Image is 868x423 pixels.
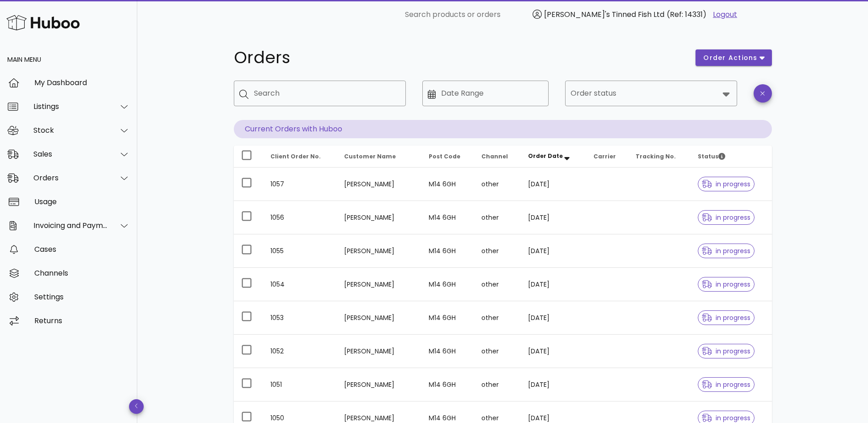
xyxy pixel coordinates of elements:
[33,150,108,158] div: Sales
[34,245,130,254] div: Cases
[702,281,750,287] span: in progress
[263,201,337,234] td: 1056
[474,201,521,234] td: other
[481,152,508,160] span: Channel
[702,214,750,221] span: in progress
[337,234,421,268] td: [PERSON_NAME]
[263,146,337,168] th: Client Order No.
[702,415,750,421] span: in progress
[521,201,586,234] td: [DATE]
[34,316,130,325] div: Returns
[698,152,725,160] span: Status
[6,13,80,33] img: Huboo Logo
[474,268,521,301] td: other
[521,301,586,335] td: [DATE]
[586,146,628,168] th: Carrier
[263,234,337,268] td: 1055
[337,201,421,234] td: [PERSON_NAME]
[544,9,664,20] span: [PERSON_NAME]'s Tinned Fish Ltd
[270,152,321,160] span: Client Order No.
[695,49,771,66] button: order actions
[263,368,337,401] td: 1051
[628,146,690,168] th: Tracking No.
[474,168,521,201] td: other
[703,53,758,63] span: order actions
[521,168,586,201] td: [DATE]
[33,174,108,182] div: Orders
[521,368,586,401] td: [DATE]
[521,268,586,301] td: [DATE]
[702,248,750,254] span: in progress
[234,49,685,66] h1: Orders
[263,168,337,201] td: 1057
[337,268,421,301] td: [PERSON_NAME]
[337,335,421,368] td: [PERSON_NAME]
[702,315,750,321] span: in progress
[33,221,108,230] div: Invoicing and Payments
[34,78,130,87] div: My Dashboard
[474,234,521,268] td: other
[528,152,563,160] span: Order Date
[421,335,474,368] td: M14 6GH
[34,269,130,277] div: Channels
[702,348,750,354] span: in progress
[421,168,474,201] td: M14 6GH
[263,301,337,335] td: 1053
[474,368,521,401] td: other
[690,146,771,168] th: Status
[421,368,474,401] td: M14 6GH
[421,146,474,168] th: Post Code
[474,335,521,368] td: other
[667,9,706,20] span: (Ref: 14331)
[34,293,130,301] div: Settings
[521,234,586,268] td: [DATE]
[33,102,108,111] div: Listings
[702,381,750,388] span: in progress
[521,335,586,368] td: [DATE]
[429,152,460,160] span: Post Code
[565,81,737,106] div: Order status
[474,301,521,335] td: other
[421,234,474,268] td: M14 6GH
[337,168,421,201] td: [PERSON_NAME]
[33,126,108,135] div: Stock
[636,152,676,160] span: Tracking No.
[421,301,474,335] td: M14 6GH
[34,197,130,206] div: Usage
[337,301,421,335] td: [PERSON_NAME]
[593,152,616,160] span: Carrier
[521,146,586,168] th: Order Date: Sorted descending. Activate to remove sorting.
[263,268,337,301] td: 1054
[234,120,772,138] p: Current Orders with Huboo
[421,268,474,301] td: M14 6GH
[421,201,474,234] td: M14 6GH
[337,368,421,401] td: [PERSON_NAME]
[474,146,521,168] th: Channel
[713,9,737,20] a: Logout
[263,335,337,368] td: 1052
[702,181,750,187] span: in progress
[337,146,421,168] th: Customer Name
[344,152,396,160] span: Customer Name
